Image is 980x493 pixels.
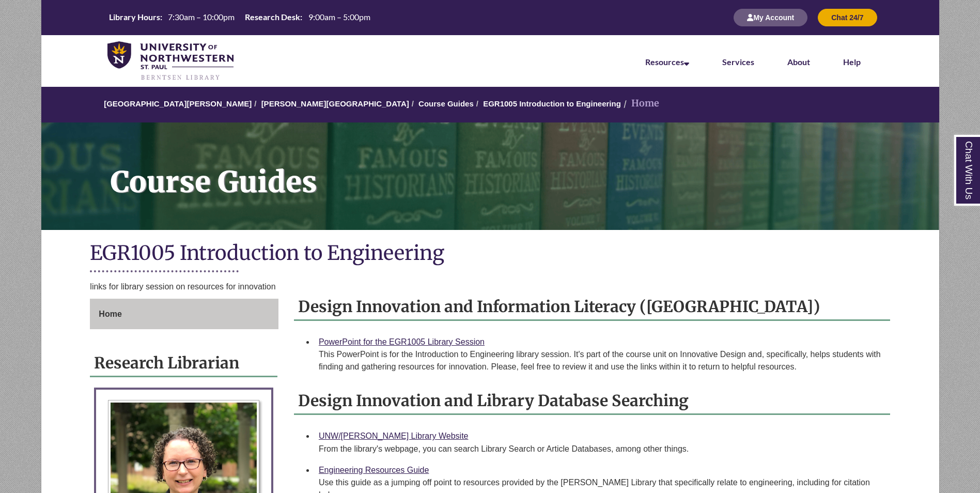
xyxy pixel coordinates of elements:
[734,9,807,26] button: My Account
[418,99,474,108] a: Course Guides
[294,388,890,415] h2: Design Innovation and Library Database Searching
[294,294,890,321] h2: Design Innovation and Information Literacy ([GEOGRAPHIC_DATA])
[319,337,485,346] a: PowerPoint for the EGR1005 Library Session
[787,57,810,67] a: About
[319,348,882,373] div: This PowerPoint is for the Introduction to Engineering library session. It's part of the course u...
[241,11,304,23] th: Research Desk:
[308,12,370,22] span: 9:00am – 5:00pm
[105,11,375,23] table: Hours Today
[168,12,235,22] span: 7:30am – 10:00pm
[90,299,278,330] a: Home
[90,299,278,330] div: Guide Page Menu
[645,57,689,67] a: Resources
[818,9,877,26] button: Chat 24/7
[90,350,277,377] h2: Research Librarian
[90,282,275,291] span: links for library session on resources for innovation
[41,122,939,230] a: Course Guides
[104,99,252,108] a: [GEOGRAPHIC_DATA][PERSON_NAME]
[734,13,807,22] a: My Account
[99,122,939,217] h1: Course Guides
[818,13,877,22] a: Chat 24/7
[99,310,121,318] span: Home
[319,466,429,474] a: Engineering Resources Guide
[319,432,469,440] a: UNW/[PERSON_NAME] Library Website
[107,41,234,82] img: UNWSP Library Logo
[261,99,409,108] a: [PERSON_NAME][GEOGRAPHIC_DATA]
[105,11,164,23] th: Library Hours:
[621,96,659,111] li: Home
[722,57,754,67] a: Services
[483,99,621,108] a: EGR1005 Introduction to Engineering
[843,57,861,67] a: Help
[90,240,890,268] h1: EGR1005 Introduction to Engineering
[105,11,375,24] a: Hours Today
[319,443,882,455] div: From the library's webpage, you can search Library Search or Article Databases, among other things.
